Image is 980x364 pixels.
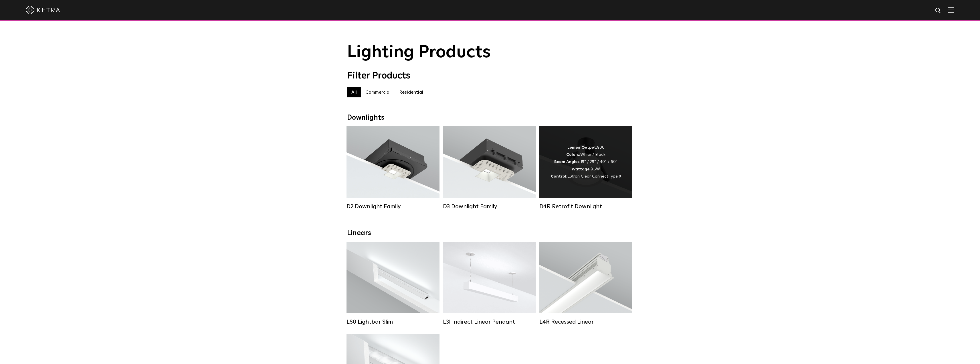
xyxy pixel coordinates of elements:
[539,203,632,210] div: D4R Retrofit Downlight
[551,174,567,178] strong: Control:
[347,70,633,81] div: Filter Products
[572,167,591,171] strong: Wattage:
[347,242,439,325] a: LS0 Lightbar Slim Lumen Output:200 / 350Colors:White / BlackControl:X96 Controller
[948,7,954,13] img: Hamburger%20Nav.svg
[554,160,581,164] strong: Beam Angles:
[347,87,361,97] label: All
[26,6,60,14] img: ketra-logo-2019-white
[539,126,632,210] a: D4R Retrofit Downlight Lumen Output:800Colors:White / BlackBeam Angles:15° / 25° / 40° / 60°Watta...
[443,242,536,325] a: L3I Indirect Linear Pendant Lumen Output:400 / 600 / 800 / 1000Housing Colors:White / BlackContro...
[443,203,536,210] div: D3 Downlight Family
[443,126,536,210] a: D3 Downlight Family Lumen Output:700 / 900 / 1100Colors:White / Black / Silver / Bronze / Paintab...
[347,44,491,61] span: Lighting Products
[347,126,439,210] a: D2 Downlight Family Lumen Output:1200Colors:White / Black / Gloss Black / Silver / Bronze / Silve...
[566,153,580,157] strong: Colors:
[551,144,621,180] div: 800 White / Black 15° / 25° / 40° / 60° 8.5W
[443,318,536,325] div: L3I Indirect Linear Pendant
[567,174,621,178] span: Lutron Clear Connect Type X
[347,114,633,122] div: Downlights
[539,318,632,325] div: L4R Recessed Linear
[347,203,439,210] div: D2 Downlight Family
[361,87,395,97] label: Commercial
[935,7,942,14] img: search icon
[395,87,427,97] label: Residential
[539,242,632,325] a: L4R Recessed Linear Lumen Output:400 / 600 / 800 / 1000Colors:White / BlackControl:Lutron Clear C...
[347,229,633,237] div: Linears
[567,145,597,149] strong: Lumen Output:
[347,318,439,325] div: LS0 Lightbar Slim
